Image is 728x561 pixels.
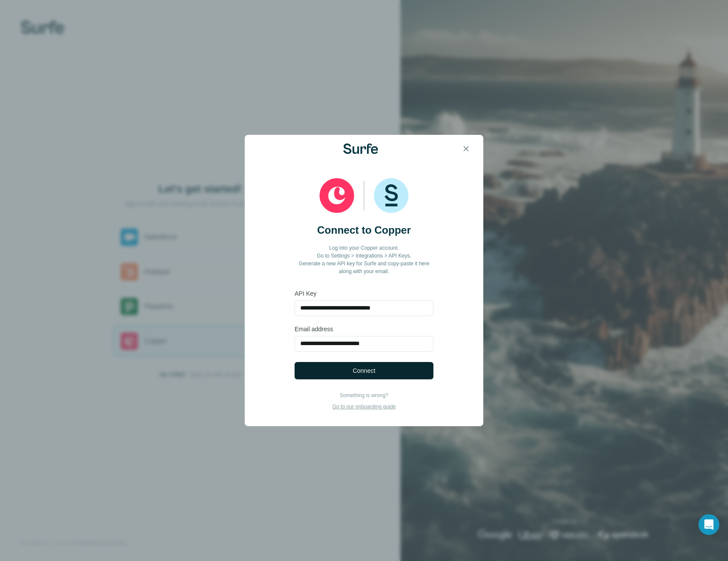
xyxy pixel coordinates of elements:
label: API Key [295,289,433,298]
label: Email address [295,325,433,333]
img: Surfe Logo [343,144,378,154]
p: Something is wrong? [332,391,396,399]
img: Copper and Surfe logos [319,178,409,213]
p: Log into your Copper account. Go to Settings > Integrations > API Keys. Generate a new API key fo... [295,244,433,275]
p: Go to our onboarding guide [332,403,396,411]
h2: Connect to Copper [317,223,411,237]
div: Open Intercom Messenger [698,514,719,535]
button: Connect [295,362,433,379]
span: Connect [353,366,375,375]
